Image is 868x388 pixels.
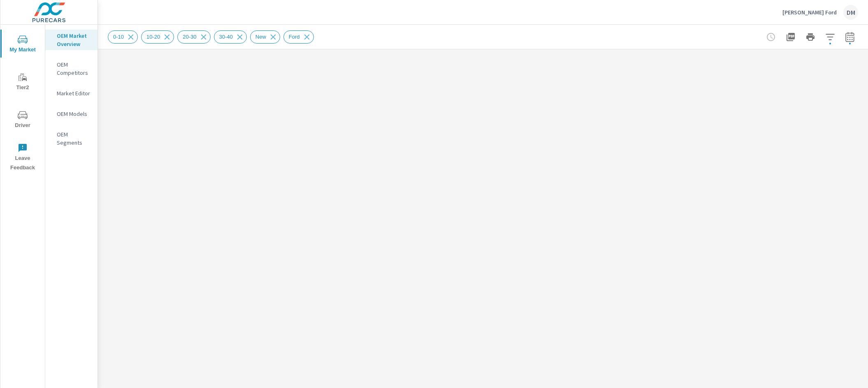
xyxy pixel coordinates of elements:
[284,34,305,40] span: Ford
[57,130,91,147] p: OEM Segments
[842,29,858,45] button: Select Date Range
[802,29,819,45] button: Print Report
[822,29,838,45] button: Apply Filters
[141,30,174,44] div: 10-20
[45,128,97,149] div: OEM Segments
[142,34,165,40] span: 10-20
[3,72,42,92] span: Tier2
[178,34,201,40] span: 20-30
[782,9,837,16] p: [PERSON_NAME] Ford
[3,35,42,55] span: My Market
[0,25,45,176] div: nav menu
[3,143,42,173] span: Leave Feedback
[782,29,799,45] button: "Export Report to PDF"
[250,30,280,44] div: New
[108,30,138,44] div: 0-10
[45,58,97,79] div: OEM Competitors
[251,34,271,40] span: New
[843,5,858,20] div: DM
[214,30,247,44] div: 30-40
[3,110,42,130] span: Driver
[57,32,91,48] p: OEM Market Overview
[45,30,97,50] div: OEM Market Overview
[108,34,129,40] span: 0-10
[57,110,91,118] p: OEM Models
[57,89,91,97] p: Market Editor
[177,30,210,44] div: 20-30
[57,60,91,77] p: OEM Competitors
[214,34,238,40] span: 30-40
[45,108,97,120] div: OEM Models
[283,30,314,44] div: Ford
[45,87,97,99] div: Market Editor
